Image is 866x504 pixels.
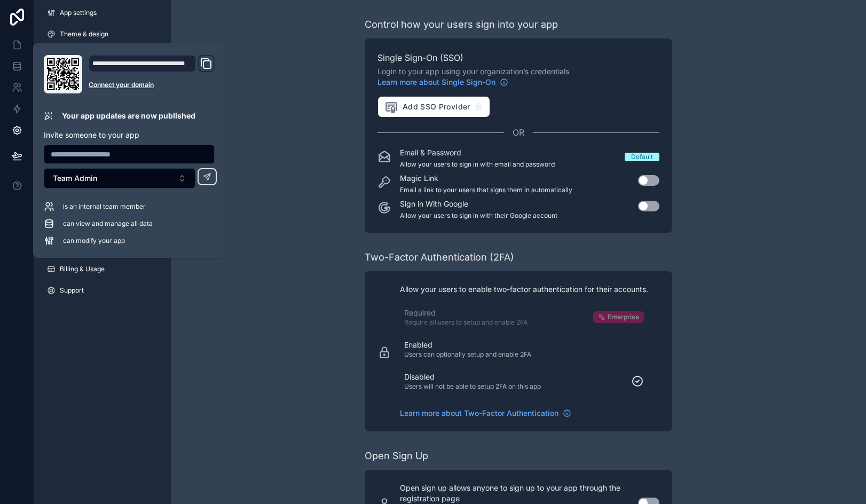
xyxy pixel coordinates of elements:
span: OR [513,126,524,139]
span: Enterprise [608,313,639,321]
a: App settings [38,4,167,21]
p: Users can optionally setup and enable 2FA [404,350,531,359]
span: Add SSO Provider [384,100,470,114]
p: Email & Password [400,147,555,158]
p: Users will not be able to setup 2FA on this app [404,382,541,391]
p: Require all users to setup and enable 2FA [404,318,528,327]
div: Domain and Custom Link [89,55,215,93]
button: Add SSO Provider [377,96,490,117]
p: Your app updates are now published [62,111,195,121]
p: Email a link to your users that signs them in automatically [400,186,572,194]
a: Connect your domain [89,81,215,89]
div: Open Sign Up [365,448,428,463]
p: Sign in With Google [400,199,557,209]
div: Control how your users sign into your app [365,17,558,32]
button: Select Button [44,168,195,188]
p: Open sign up allows anyone to sign up to your app through the registration page [400,483,625,504]
p: Disabled [404,372,541,382]
span: Billing & Usage [60,265,105,273]
div: Two-Factor Authentication (2FA) [365,250,514,265]
span: is an internal team member [63,202,146,211]
a: Theme & design [38,26,167,43]
span: Team Admin [53,173,97,184]
p: Magic Link [400,173,572,184]
a: Support [38,282,167,299]
p: Allow your users to sign in with their Google account [400,211,557,220]
span: Learn more about Single Sign-On [377,77,495,88]
span: Learn more about Two-Factor Authentication [400,408,558,419]
span: Login to your app using your organization’s credentials [377,66,659,88]
span: can modify your app [63,237,125,245]
p: Required [404,308,528,318]
span: Theme & design [60,30,108,38]
span: Single Sign-On (SSO) [377,51,659,64]
span: Support [60,286,84,295]
span: can view and manage all data [63,219,153,228]
a: Learn more about Single Sign-On [377,77,508,88]
div: Default [631,153,653,161]
a: Billing & Usage [38,261,167,278]
p: Allow your users to enable two-factor authentication for their accounts. [400,284,648,295]
span: App settings [60,9,97,17]
p: Invite someone to your app [44,130,215,140]
p: Enabled [404,340,531,350]
p: Allow your users to sign in with email and password [400,160,555,169]
a: Learn more about Two-Factor Authentication [400,408,571,419]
